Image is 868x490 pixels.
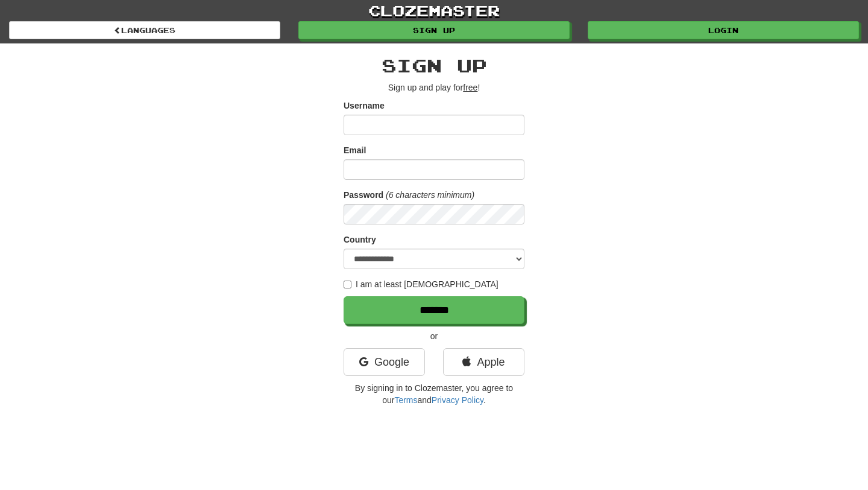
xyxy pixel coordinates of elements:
[298,21,570,39] a: Sign up
[344,189,383,201] label: Password
[9,21,280,39] a: Languages
[344,56,524,75] h2: Sign up
[588,21,859,39] a: Login
[463,83,477,92] u: free
[344,348,425,376] a: Google
[344,234,376,246] label: Country
[344,144,366,156] label: Email
[443,348,524,376] a: Apple
[344,281,351,288] input: I am at least [DEMOGRAPHIC_DATA]
[344,382,524,406] p: By signing in to Clozemaster, you agree to our and .
[394,395,417,405] a: Terms
[344,81,524,94] p: Sign up and play for !
[344,330,524,342] p: or
[386,190,474,200] em: (6 characters minimum)
[344,100,385,112] label: Username
[344,278,498,290] label: I am at least [DEMOGRAPHIC_DATA]
[432,395,483,405] a: Privacy Policy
